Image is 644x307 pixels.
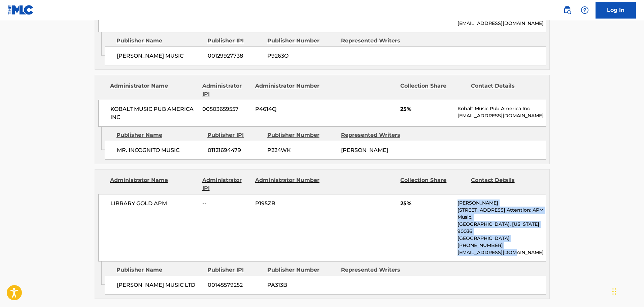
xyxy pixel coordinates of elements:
iframe: Chat Widget [610,275,644,307]
span: PA313B [267,281,336,289]
div: Represented Writers [341,131,410,139]
div: Represented Writers [341,37,410,45]
span: P9263O [267,52,336,60]
div: Contact Details [471,176,536,192]
span: KOBALT MUSIC PUB AMERICA INC [110,105,198,121]
div: Drag [612,281,616,302]
span: P4614Q [255,105,320,113]
span: 25% [400,105,452,113]
p: Kobalt Music Pub America Inc [457,105,545,112]
span: 25% [400,199,452,208]
span: -- [202,199,250,208]
span: 00145579252 [208,281,262,289]
p: [EMAIL_ADDRESS][DOMAIN_NAME] [457,249,545,256]
p: [GEOGRAPHIC_DATA], [US_STATE] 90036 [457,221,545,235]
span: [PERSON_NAME] [341,147,388,153]
p: [EMAIL_ADDRESS][DOMAIN_NAME] [457,20,545,27]
div: Collection Share [400,176,466,192]
div: Publisher Number [267,37,336,45]
div: Administrator IPI [202,176,250,192]
p: [STREET_ADDRESS] Attention: APM Music, [457,207,545,221]
a: Public Search [561,3,574,17]
span: P224WK [267,146,336,154]
div: Help [578,3,591,17]
div: Publisher Number [267,131,336,139]
div: Publisher Name [116,37,202,45]
span: LIBRARY GOLD APM [110,199,198,208]
p: [GEOGRAPHIC_DATA] [457,235,545,242]
span: 00503659557 [202,105,250,113]
div: Contact Details [471,82,536,98]
p: [PERSON_NAME] [457,199,545,207]
div: Collection Share [400,82,466,98]
p: [EMAIL_ADDRESS][DOMAIN_NAME] [457,112,545,119]
div: Publisher Name [116,266,202,274]
a: Log In [596,2,636,19]
div: Administrator IPI [202,82,250,98]
span: [PERSON_NAME] MUSIC LTD [117,281,203,289]
div: Administrator Name [110,176,197,192]
div: Represented Writers [341,266,410,274]
span: MR. INCOGNITO MUSIC [117,146,203,154]
span: [PERSON_NAME] MUSIC [117,52,203,60]
div: Publisher Number [267,266,336,274]
div: Publisher IPI [207,266,262,274]
span: 01121694479 [208,146,262,154]
p: [PHONE_NUMBER] [457,242,545,249]
div: Publisher Name [116,131,202,139]
span: P195ZB [255,199,320,208]
img: help [581,6,589,14]
span: 00129927738 [208,52,262,60]
div: Administrator Name [110,82,197,98]
div: Administrator Number [255,82,320,98]
div: Publisher IPI [207,37,262,45]
img: MLC Logo [8,5,34,15]
div: Administrator Number [255,176,320,192]
div: Publisher IPI [207,131,262,139]
img: search [563,6,571,14]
